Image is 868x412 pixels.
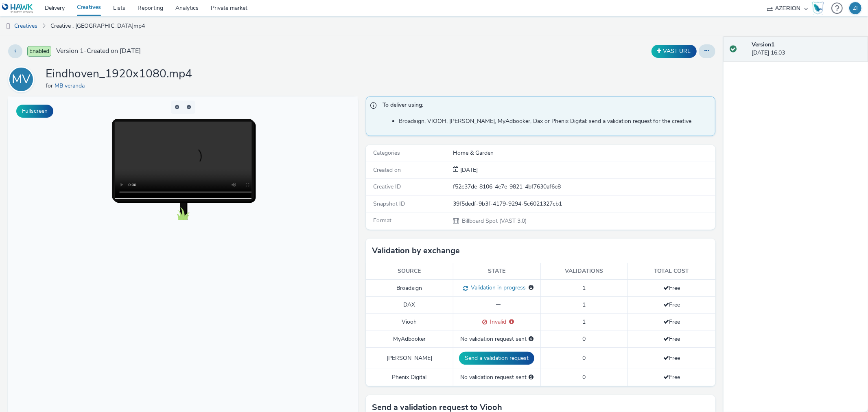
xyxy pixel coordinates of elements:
[457,335,536,343] div: No validation request sent
[373,200,405,208] span: Snapshot ID
[383,101,707,112] span: To deliver using:
[468,284,526,291] span: Validation in progress
[55,82,88,90] a: MB veranda
[399,117,711,125] li: Broadsign, VIOOH, [PERSON_NAME], MyAdbooker, Dax or Phenix Digital: send a validation request for...
[663,284,680,292] span: Free
[853,2,858,14] div: ZI
[16,105,53,118] button: Fullscreen
[752,41,774,48] strong: Version 1
[366,280,453,297] td: Broadsign
[56,46,141,56] span: Version 1 - Created on [DATE]
[649,45,699,58] div: Duplicate the creative as a VAST URL
[663,318,680,326] span: Free
[582,373,586,381] span: 0
[457,373,536,381] div: No validation request sent
[373,183,401,191] span: Creative ID
[12,68,31,91] div: MV
[4,22,12,31] img: dooh
[459,166,478,174] span: [DATE]
[366,297,453,313] td: DAX
[582,284,586,292] span: 1
[540,263,628,280] th: Validations
[582,318,586,326] span: 1
[373,166,401,174] span: Created on
[366,313,453,331] td: Viooh
[663,354,680,362] span: Free
[663,335,680,343] span: Free
[628,263,715,280] th: Total cost
[366,347,453,369] td: [PERSON_NAME]
[487,318,506,326] span: Invalid
[366,331,453,347] td: MyAdbooker
[582,354,586,362] span: 0
[453,200,714,208] div: 39f5dedf-9b3f-4179-9294-5c6021327cb1
[453,183,714,191] div: f52c37de-8106-4e7e-9821-4bf7630af6e8
[366,369,453,386] td: Phenix Digital
[663,373,680,381] span: Free
[812,2,827,15] a: Hawk Academy
[459,166,478,174] div: Creation 15 August 2025, 16:03
[663,301,680,309] span: Free
[27,46,51,57] span: Enabled
[46,66,192,82] h1: Eindhoven_1920x1080.mp4
[373,217,391,224] span: Format
[2,3,33,13] img: undefined Logo
[652,45,697,58] button: VAST URL
[453,149,714,157] div: Home & Garden
[46,82,55,90] span: for
[373,149,400,157] span: Categories
[366,263,453,280] th: Source
[529,335,533,343] div: Please select a deal below and click on Send to send a validation request to MyAdbooker.
[529,373,533,381] div: Please select a deal below and click on Send to send a validation request to Phenix Digital.
[8,75,37,83] a: MV
[453,263,540,280] th: State
[582,335,586,343] span: 0
[812,2,824,15] img: Hawk Academy
[461,217,527,225] span: Billboard Spot (VAST 3.0)
[752,41,861,57] div: [DATE] 16:03
[372,245,460,257] h3: Validation by exchange
[582,301,586,309] span: 1
[46,16,149,36] a: Creative : [GEOGRAPHIC_DATA]mp4
[459,352,534,365] button: Send a validation request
